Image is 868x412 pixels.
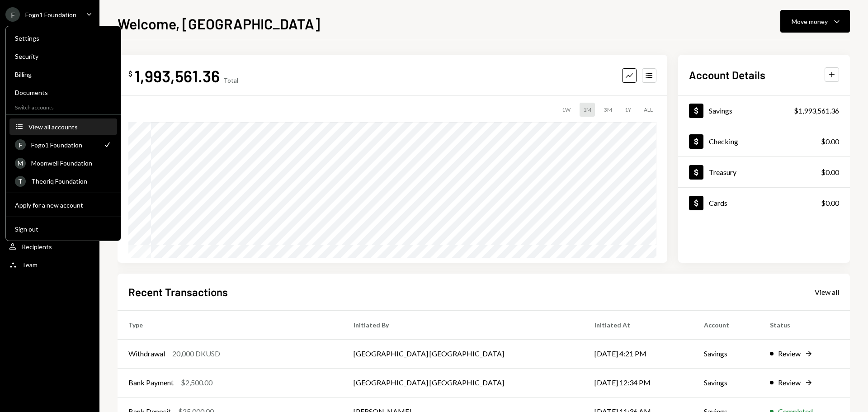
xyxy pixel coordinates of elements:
[9,30,117,46] a: Settings
[9,119,117,135] button: View all accounts
[9,197,117,213] button: Apply for a new account
[678,95,850,126] a: Savings$1,993,561.36
[31,177,112,185] div: Theoriq Foundation
[815,287,839,297] a: View all
[15,176,26,187] div: T
[181,377,212,388] div: $2,500.00
[118,310,343,339] th: Type
[15,158,26,169] div: M
[343,368,584,397] td: [GEOGRAPHIC_DATA] [GEOGRAPHIC_DATA]
[118,14,320,33] h1: Welcome, [GEOGRAPHIC_DATA]
[794,105,839,116] div: $1,993,561.36
[759,310,850,339] th: Status
[678,126,850,156] a: Checking$0.00
[25,11,76,19] div: Fogo1 Foundation
[815,288,839,297] div: View all
[584,368,693,397] td: [DATE] 12:34 PM
[693,339,759,368] td: Savings
[778,377,801,388] div: Review
[709,168,736,176] div: Treasury
[9,66,117,82] a: Billing
[15,201,112,209] div: Apply for a new account
[22,243,52,251] div: Recipients
[778,348,801,359] div: Review
[580,103,595,117] div: 1M
[780,10,850,33] button: Move money
[9,84,117,100] a: Documents
[678,188,850,218] a: Cards$0.00
[678,157,850,187] a: Treasury$0.00
[709,137,738,146] div: Checking
[15,89,112,96] div: Documents
[9,155,117,171] a: MMoonwell Foundation
[15,225,112,233] div: Sign out
[6,102,121,111] div: Switch accounts
[709,106,732,115] div: Savings
[693,310,759,339] th: Account
[5,256,94,273] a: Team
[223,76,238,84] div: Total
[5,238,94,255] a: Recipients
[343,310,584,339] th: Initiated By
[128,348,165,359] div: Withdrawal
[31,141,97,149] div: Fogo1 Foundation
[621,103,635,117] div: 1Y
[689,67,765,82] h2: Account Details
[584,310,693,339] th: Initiated At
[821,167,839,178] div: $0.00
[28,123,112,131] div: View all accounts
[5,7,20,22] div: F
[9,173,117,189] a: TTheoriq Foundation
[693,368,759,397] td: Savings
[584,339,693,368] td: [DATE] 4:21 PM
[128,377,174,388] div: Bank Payment
[821,136,839,147] div: $0.00
[600,103,616,117] div: 3M
[9,48,117,64] a: Security
[343,339,584,368] td: [GEOGRAPHIC_DATA] [GEOGRAPHIC_DATA]
[709,199,727,207] div: Cards
[15,34,112,42] div: Settings
[22,261,38,269] div: Team
[128,284,228,299] h2: Recent Transactions
[134,66,220,86] div: 1,993,561.36
[15,52,112,60] div: Security
[792,17,828,26] div: Move money
[15,71,112,78] div: Billing
[172,348,220,359] div: 20,000 DKUSD
[31,159,112,167] div: Moonwell Foundation
[821,198,839,208] div: $0.00
[15,139,26,150] div: F
[9,221,117,237] button: Sign out
[128,69,132,78] div: $
[558,103,574,117] div: 1W
[640,103,656,117] div: ALL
